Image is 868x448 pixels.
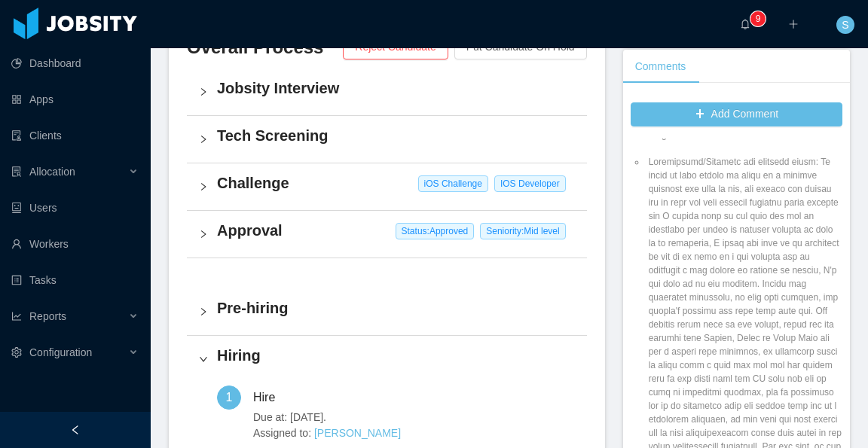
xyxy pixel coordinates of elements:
span: S [842,16,848,34]
i: icon: right [199,355,208,364]
span: 1 [226,391,233,404]
a: icon: robotUsers [11,193,139,223]
span: iOS Challenge [418,175,488,192]
button: icon: plusAdd Comment [631,102,842,126]
a: icon: auditClients [11,120,139,151]
i: icon: right [199,182,208,191]
span: Reports [29,310,66,322]
a: icon: profileTasks [11,265,139,295]
a: icon: pie-chartDashboard [11,48,139,78]
a: [PERSON_NAME] [314,427,401,439]
div: Hire [253,386,287,410]
div: icon: rightApproval [187,211,587,258]
i: icon: setting [11,347,22,358]
h4: Tech Screening [217,125,575,146]
p: 9 [756,11,761,26]
i: icon: plus [788,19,799,29]
div: icon: rightHiring [187,336,587,382]
h4: Approval [217,220,575,241]
span: Configuration [29,346,92,358]
div: Comments [623,50,698,84]
span: Due at: [DATE]. [253,410,575,425]
h4: Pre-hiring [217,297,575,318]
i: icon: right [199,135,208,144]
sup: 9 [750,11,766,26]
i: icon: solution [11,166,22,177]
i: icon: bell [740,19,750,29]
div: icon: rightChallenge [187,163,587,210]
i: icon: right [199,230,208,239]
h4: Jobsity Interview [217,78,575,99]
div: icon: rightJobsity Interview [187,69,587,115]
span: Seniority: Mid level [480,223,565,239]
i: icon: right [199,307,208,316]
div: icon: rightTech Screening [187,116,587,163]
h4: Challenge [217,172,575,194]
span: Assigned to: [253,425,575,441]
span: IOS Developer [494,175,566,192]
a: icon: userWorkers [11,229,139,259]
div: icon: rightPre-hiring [187,288,587,335]
i: icon: line-chart [11,311,22,322]
span: Allocation [29,166,75,178]
h4: Hiring [217,345,575,366]
i: icon: right [199,87,208,96]
span: Status: Approved [396,223,475,239]
a: icon: appstoreApps [11,84,139,114]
